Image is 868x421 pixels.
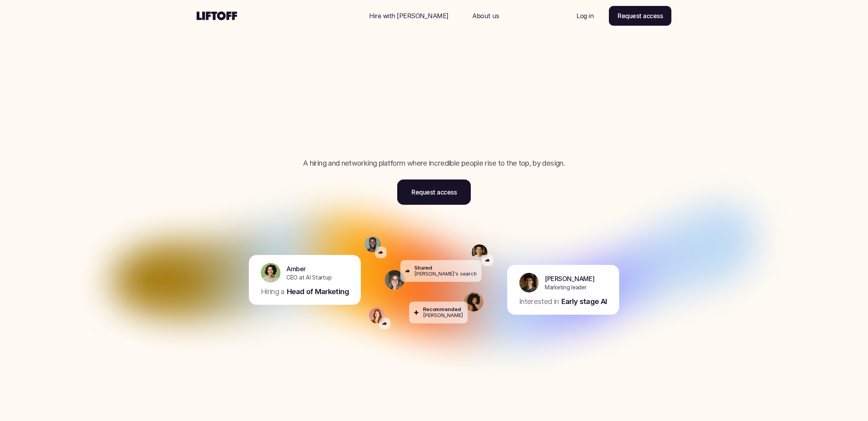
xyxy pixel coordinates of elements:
span: c [425,98,437,125]
span: t [514,126,523,153]
span: f [517,98,526,125]
p: CEO at AI Startup [286,273,332,281]
p: Hiring a [261,287,284,297]
span: o [481,126,495,153]
span: . [567,126,572,153]
p: Early stage AI [561,296,607,307]
span: r [319,126,328,153]
a: Nav Link [360,6,458,25]
span: n [385,98,399,125]
span: s [547,126,558,153]
span: r [523,126,533,153]
p: Interested in [519,296,559,307]
span: o [328,126,342,153]
span: l [445,126,451,153]
p: A hiring and networking platform where incredible people rise to the top, by design. [266,158,602,168]
span: e [501,98,513,125]
span: e [405,126,417,153]
span: i [404,98,411,125]
p: Amber [286,264,306,273]
p: [PERSON_NAME]'s search [414,271,477,277]
span: p [390,126,405,153]
span: e [446,98,458,125]
span: e [451,126,463,153]
span: h [370,126,385,153]
a: Request access [397,179,471,205]
span: o [416,126,430,153]
p: Request access [618,11,663,21]
span: l [494,98,501,125]
span: t [558,126,567,153]
span: i [472,98,479,125]
span: a [372,98,385,125]
span: y [468,126,482,153]
p: Head of Marketing [287,287,349,297]
span: , [542,98,548,125]
p: Request access [411,187,457,197]
span: g [356,126,370,153]
span: r [437,98,446,125]
span: i [331,98,338,125]
span: b [479,98,494,125]
span: u [342,126,356,153]
p: Marketing leader [545,283,587,291]
span: t [533,98,542,125]
span: d [458,98,472,125]
span: n [338,98,353,125]
span: F [316,98,331,125]
span: i [526,98,533,125]
p: Recommended [423,306,461,312]
span: n [411,98,425,125]
span: u [495,126,510,153]
span: u [532,126,547,153]
p: [PERSON_NAME] [423,312,463,318]
span: d [353,98,367,125]
a: Nav Link [463,6,508,25]
span: t [296,126,304,153]
p: [PERSON_NAME] [545,274,595,283]
span: h [304,126,319,153]
span: p [430,126,445,153]
p: About us [472,11,499,21]
p: Hire with [PERSON_NAME] [369,11,449,21]
p: Shared [414,265,432,271]
a: Nav Link [567,6,603,25]
a: Request access [609,6,671,26]
p: Log in [576,11,593,21]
